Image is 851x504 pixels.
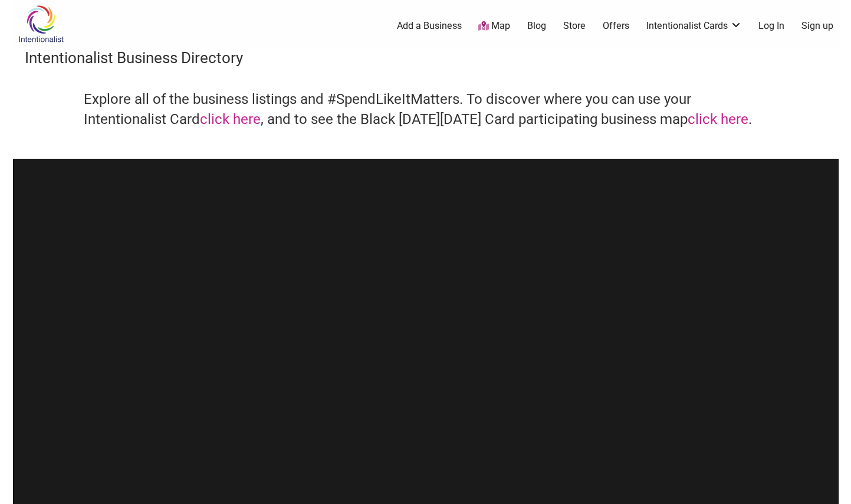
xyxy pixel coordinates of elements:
[397,19,462,32] a: Add a Business
[758,19,784,32] a: Log In
[527,19,546,32] a: Blog
[478,19,510,33] a: Map
[563,19,586,32] a: Store
[13,5,69,43] img: Intentionalist
[603,19,629,32] a: Offers
[688,111,748,127] a: click here
[84,90,768,129] h4: Explore all of the business listings and #SpendLikeItMatters. To discover where you can use your ...
[801,19,833,32] a: Sign up
[25,47,827,68] h3: Intentionalist Business Directory
[646,19,742,32] a: Intentionalist Cards
[200,111,261,127] a: click here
